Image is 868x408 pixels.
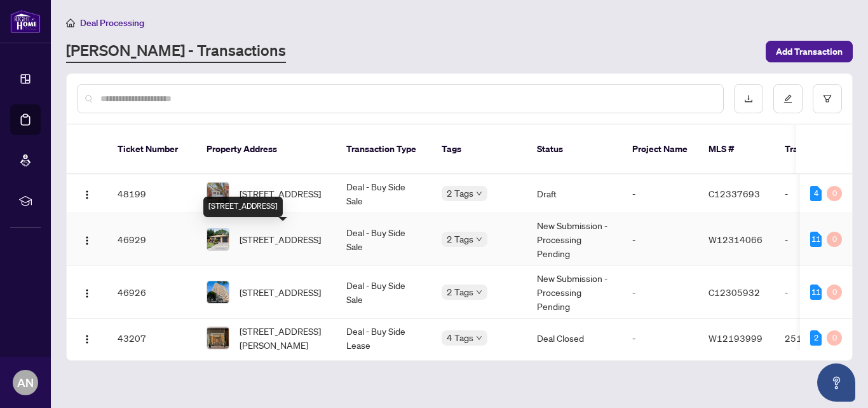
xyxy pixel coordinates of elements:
[336,125,431,174] th: Transaction Type
[744,94,753,103] span: download
[77,328,97,348] button: Logo
[336,213,431,266] td: Deal - Buy Side Sale
[447,330,473,345] span: 4 Tags
[709,332,763,344] span: W12193999
[622,213,698,266] td: -
[775,266,864,319] td: -
[107,266,196,319] td: 46926
[66,40,286,63] a: [PERSON_NAME] - Transactions
[810,186,822,201] div: 4
[447,232,473,246] span: 2 Tags
[336,266,431,319] td: Deal - Buy Side Sale
[196,125,336,174] th: Property Address
[240,324,326,352] span: [STREET_ADDRESS][PERSON_NAME]
[709,234,763,245] span: W12314066
[622,319,698,358] td: -
[775,319,864,358] td: 2510167
[527,319,622,358] td: Deal Closed
[77,282,97,302] button: Logo
[698,125,775,174] th: MLS #
[817,363,855,402] button: Open asap
[827,232,842,247] div: 0
[240,285,321,299] span: [STREET_ADDRESS]
[622,266,698,319] td: -
[66,18,75,27] span: home
[527,213,622,266] td: New Submission - Processing Pending
[107,174,196,213] td: 48199
[527,266,622,319] td: New Submission - Processing Pending
[447,285,473,299] span: 2 Tags
[207,229,229,250] img: thumbnail-img
[207,327,229,349] img: thumbnail-img
[476,289,482,295] span: down
[447,186,473,200] span: 2 Tags
[82,288,92,299] img: Logo
[775,125,864,174] th: Trade Number
[476,190,482,197] span: down
[810,232,822,247] div: 11
[810,330,822,346] div: 2
[783,94,792,103] span: edit
[107,319,196,358] td: 43207
[10,10,41,33] img: logo
[527,125,622,174] th: Status
[77,229,97,250] button: Logo
[207,281,229,303] img: thumbnail-img
[82,236,92,246] img: Logo
[77,183,97,204] button: Logo
[775,213,864,266] td: -
[810,285,822,300] div: 11
[827,186,842,201] div: 0
[203,197,283,217] div: [STREET_ADDRESS]
[527,174,622,213] td: Draft
[773,84,803,113] button: edit
[107,213,196,266] td: 46929
[775,174,864,213] td: -
[776,41,843,62] span: Add Transaction
[336,174,431,213] td: Deal - Buy Side Sale
[431,125,527,174] th: Tags
[476,335,482,341] span: down
[17,374,34,391] span: AN
[827,285,842,300] div: 0
[622,174,698,213] td: -
[476,236,482,243] span: down
[240,232,321,246] span: [STREET_ADDRESS]
[709,286,760,298] span: C12305932
[82,334,92,344] img: Logo
[336,319,431,358] td: Deal - Buy Side Lease
[107,125,196,174] th: Ticket Number
[240,186,321,200] span: [STREET_ADDRESS]
[622,125,698,174] th: Project Name
[82,190,92,200] img: Logo
[709,188,760,199] span: C12337693
[823,94,832,103] span: filter
[207,183,229,204] img: thumbnail-img
[813,84,842,113] button: filter
[80,17,144,29] span: Deal Processing
[766,41,853,62] button: Add Transaction
[827,330,842,346] div: 0
[734,84,763,113] button: download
